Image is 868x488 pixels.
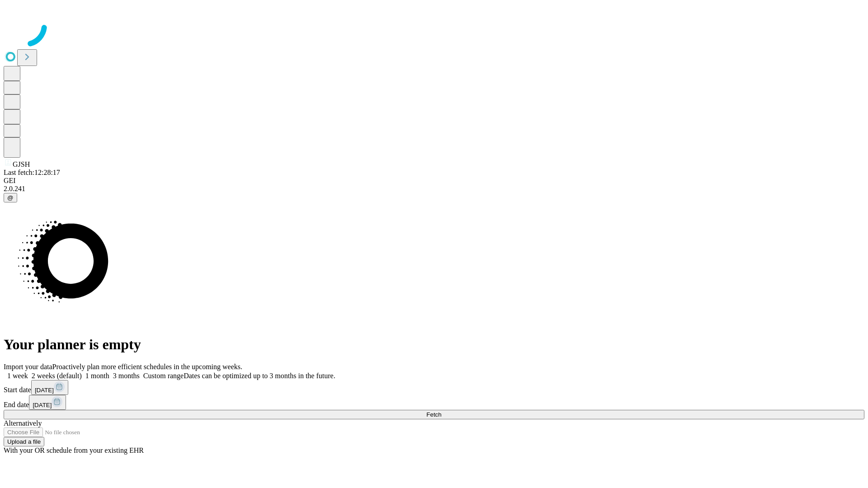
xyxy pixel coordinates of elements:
[29,395,66,410] button: [DATE]
[184,372,335,380] span: Dates can be optimized up to 3 months in the future.
[113,372,140,380] span: 3 months
[4,395,864,410] div: End date
[52,363,242,371] span: Proactively plan more efficient schedules in the upcoming weeks.
[4,437,44,446] button: Upload a file
[85,372,109,380] span: 1 month
[4,185,864,193] div: 2.0.241
[4,169,60,176] span: Last fetch: 12:28:17
[7,372,28,380] span: 1 week
[4,410,864,419] button: Fetch
[4,177,864,185] div: GEI
[31,380,68,395] button: [DATE]
[4,419,42,427] span: Alternatively
[35,387,54,394] span: [DATE]
[143,372,184,380] span: Custom range
[426,411,441,418] span: Fetch
[13,160,30,168] span: GJSH
[4,380,864,395] div: Start date
[4,193,17,202] button: @
[4,446,144,454] span: With your OR schedule from your existing EHR
[7,194,14,201] span: @
[32,372,82,380] span: 2 weeks (default)
[4,363,52,371] span: Import your data
[4,336,864,353] h1: Your planner is empty
[33,402,52,408] span: [DATE]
